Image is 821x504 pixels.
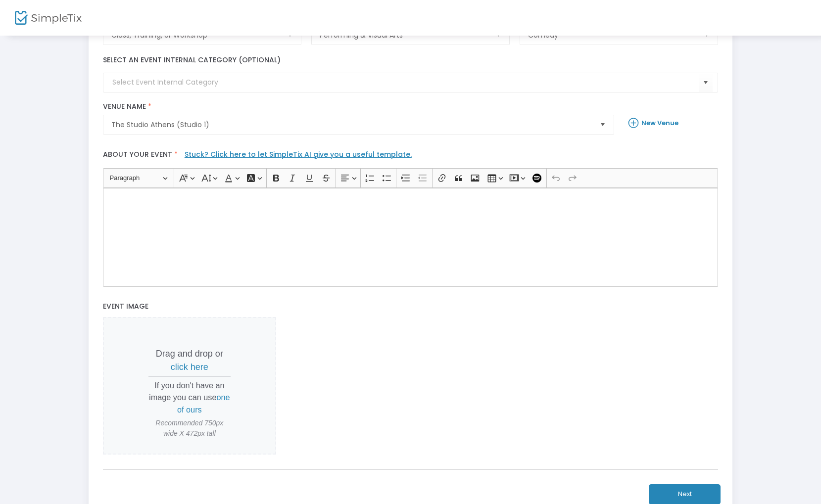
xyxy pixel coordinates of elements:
[148,347,231,374] p: Drag and drop or
[111,120,592,130] span: The Studio Athens (Studio 1)
[103,168,718,188] div: Editor toolbar
[148,418,231,439] span: Recommended 750px wide X 472px tall
[596,115,610,134] button: Select
[103,301,148,311] span: Event Image
[98,144,723,168] label: About your event
[148,379,231,415] p: If you don't have an image you can use
[103,102,614,111] label: Venue Name
[171,362,208,372] span: click here
[112,77,699,88] input: Select Event Internal Category
[103,188,718,287] div: Rich Text Editor, main
[103,55,281,65] label: Select an event internal category (optional)
[641,118,678,128] b: New Venue
[105,170,172,185] button: Paragraph
[699,73,713,93] button: Select
[110,172,161,184] span: Paragraph
[177,393,230,413] span: one of ours
[185,149,412,159] a: Stuck? Click here to let SimpleTix AI give you a useful template.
